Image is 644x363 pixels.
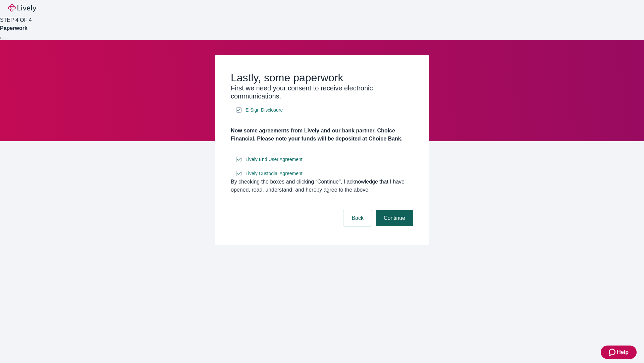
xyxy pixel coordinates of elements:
button: Back [343,210,372,226]
div: By checking the boxes and clicking “Continue", I acknowledge that I have opened, read, understand... [231,178,413,194]
span: E-Sign Disclosure [246,107,283,114]
a: e-sign disclosure document [244,106,284,114]
a: e-sign disclosure document [244,169,304,178]
span: Lively End User Agreement [246,156,303,163]
h3: First we need your consent to receive electronic communications. [231,84,413,100]
h2: Lastly, some paperwork [231,71,413,84]
h4: Now some agreements from Lively and our bank partner, Choice Financial. Please note your funds wi... [231,127,413,143]
img: Lively [8,4,36,12]
span: Help [617,348,629,356]
button: Zendesk support iconHelp [601,346,637,359]
button: Continue [376,210,413,226]
span: Lively Custodial Agreement [246,170,303,177]
a: e-sign disclosure document [244,155,304,164]
svg: Zendesk support icon [609,348,617,356]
